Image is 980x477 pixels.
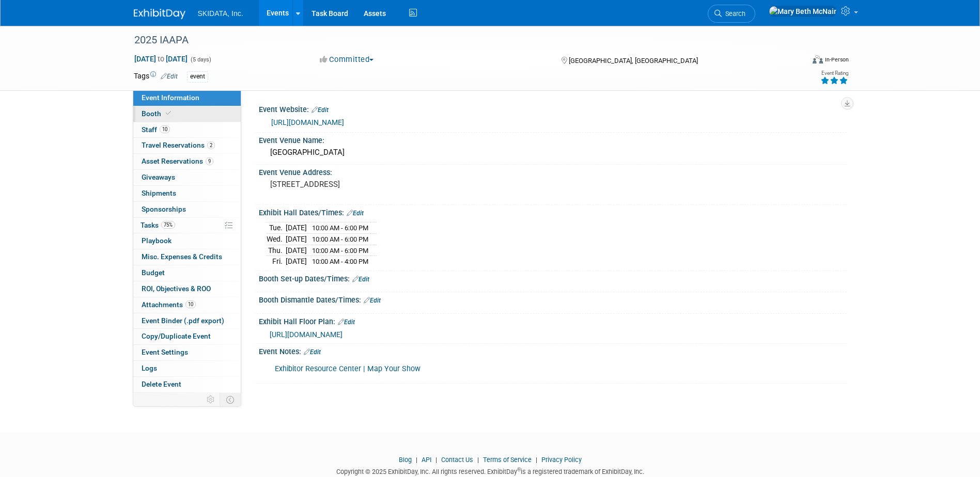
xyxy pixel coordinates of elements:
div: In-Person [825,56,849,63]
td: Tags [134,71,178,83]
a: Logs [133,361,241,376]
td: [DATE] [286,245,307,256]
img: ExhibitDay [134,9,185,19]
span: Delete Event [142,380,181,388]
span: Travel Reservations [142,141,215,149]
span: Logs [142,364,157,372]
a: Travel Reservations2 [133,138,241,153]
a: Playbook [133,233,241,249]
span: 10:00 AM - 6:00 PM [312,224,368,232]
a: Edit [304,348,321,356]
span: 2 [207,141,215,149]
span: 10:00 AM - 6:00 PM [312,247,368,255]
span: | [413,456,420,464]
a: Giveaways [133,170,241,185]
td: Tue. [267,222,286,234]
span: Booth [142,109,173,118]
span: to [156,55,166,63]
div: Booth Dismantle Dates/Times: [259,292,847,306]
a: Blog [399,456,412,464]
button: Committed [316,54,378,65]
div: Event Venue Address: [259,165,847,178]
a: [URL][DOMAIN_NAME] [270,330,343,339]
td: Personalize Event Tab Strip [202,393,220,406]
a: Event Information [133,90,241,106]
a: Booth [133,106,241,122]
div: Event Website: [259,102,847,115]
span: 10 [160,125,170,133]
sup: ® [517,467,521,472]
span: Budget [142,268,165,277]
a: Edit [352,276,369,283]
span: (5 days) [190,56,211,63]
a: [URL][DOMAIN_NAME] [271,118,344,126]
span: Event Binder (.pdf export) [142,316,224,325]
div: Exhibit Hall Floor Plan: [259,314,847,327]
a: Staff10 [133,122,241,138]
div: Event Rating [820,71,848,76]
a: Sponsorships [133,202,241,217]
a: Search [708,5,755,23]
td: Wed. [267,234,286,245]
td: [DATE] [286,222,307,234]
div: Event Venue Name: [259,133,847,146]
span: [DATE] [DATE] [134,54,188,63]
a: Delete Event [133,377,241,392]
div: 2025 IAAPA [131,31,788,50]
span: Event Settings [142,348,188,356]
td: Fri. [267,256,286,267]
span: Shipments [142,189,176,197]
span: Playbook [142,236,172,245]
a: API [422,456,431,464]
span: Attachments [142,300,196,309]
a: Copy/Duplicate Event [133,329,241,344]
span: 10:00 AM - 6:00 PM [312,235,368,243]
span: | [533,456,540,464]
a: Event Binder (.pdf export) [133,313,241,329]
td: Thu. [267,245,286,256]
div: [GEOGRAPHIC_DATA] [267,145,839,161]
a: Contact Us [441,456,473,464]
a: Edit [312,106,329,114]
a: ROI, Objectives & ROO [133,281,241,297]
a: Privacy Policy [541,456,582,464]
a: Edit [347,210,364,217]
div: Booth Set-up Dates/Times: [259,271,847,284]
span: Event Information [142,93,199,102]
i: Booth reservation complete [166,110,171,116]
span: 9 [206,157,213,165]
a: Attachments10 [133,297,241,313]
span: Staff [142,125,170,134]
pre: [STREET_ADDRESS] [270,180,492,189]
span: ROI, Objectives & ROO [142,284,211,293]
a: Edit [161,73,178,80]
td: [DATE] [286,256,307,267]
a: Misc. Expenses & Credits [133,249,241,265]
a: Edit [364,297,381,304]
a: Tasks75% [133,218,241,233]
span: SKIDATA, Inc. [198,9,243,18]
span: | [433,456,440,464]
a: Terms of Service [483,456,532,464]
td: Toggle Event Tabs [220,393,241,406]
div: Exhibit Hall Dates/Times: [259,205,847,218]
span: | [475,456,481,464]
span: Search [722,10,745,18]
div: event [187,71,208,82]
span: Giveaways [142,173,175,181]
span: [GEOGRAPHIC_DATA], [GEOGRAPHIC_DATA] [569,57,698,65]
img: Mary Beth McNair [769,6,837,17]
a: Edit [338,319,355,326]
span: Copy/Duplicate Event [142,332,211,340]
a: Shipments [133,186,241,201]
span: Sponsorships [142,205,186,213]
a: Exhibitor Resource Center | Map Your Show [275,364,421,373]
span: Tasks [141,221,175,229]
span: Misc. Expenses & Credits [142,252,222,261]
span: 10 [185,300,196,308]
span: 75% [161,221,175,229]
td: [DATE] [286,234,307,245]
span: 10:00 AM - 4:00 PM [312,258,368,265]
a: Event Settings [133,345,241,360]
